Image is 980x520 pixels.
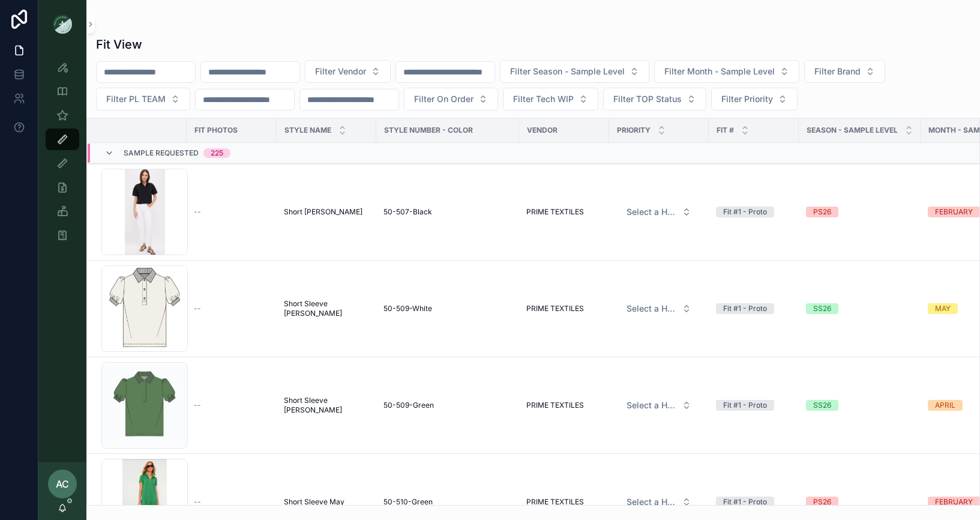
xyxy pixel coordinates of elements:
[526,401,602,410] a: PRIME TEXTILES
[616,394,702,417] a: Select Button
[813,207,831,217] div: PS26
[627,206,677,218] span: Select a HP FIT LEVEL
[526,497,584,507] span: PRIME TEXTILES
[526,207,584,217] span: PRIME TEXTILES
[617,298,701,319] button: Select Button
[315,65,366,77] span: Filter Vendor
[526,207,602,217] a: PRIME TEXTILES
[807,125,898,135] span: Season - Sample Level
[383,401,512,410] a: 50-509-Green
[526,304,584,313] span: PRIME TEXTILES
[194,304,201,313] span: --
[723,207,767,217] div: Fit #1 - Proto
[284,299,369,318] a: Short Sleeve [PERSON_NAME]
[383,304,432,313] span: 50-509-White
[38,48,86,262] div: scrollable content
[194,304,269,313] a: --
[654,60,799,83] button: Select Button
[500,60,649,83] button: Select Button
[56,477,69,491] span: AC
[617,491,701,513] button: Select Button
[804,60,885,83] button: Select Button
[935,303,951,314] div: MAY
[194,125,238,135] span: Fit Photos
[194,497,201,507] span: --
[806,497,913,507] a: PS26
[414,93,473,105] span: Filter On Order
[383,207,432,217] span: 50-507-Black
[716,303,792,314] a: Fit #1 - Proto
[513,93,574,105] span: Filter Tech WIP
[194,401,201,410] span: --
[284,207,369,217] a: Short [PERSON_NAME]
[627,496,677,508] span: Select a HP FIT LEVEL
[627,399,677,411] span: Select a HP FIT LEVEL
[96,88,190,110] button: Select Button
[383,401,434,410] span: 50-509-Green
[53,14,72,34] img: App logo
[813,400,831,411] div: SS26
[616,491,702,513] a: Select Button
[613,93,682,105] span: Filter TOP Status
[617,201,701,223] button: Select Button
[814,65,861,77] span: Filter Brand
[721,93,773,105] span: Filter Priority
[106,93,166,105] span: Filter PL TEAM
[305,60,391,83] button: Select Button
[383,304,512,313] a: 50-509-White
[935,400,955,411] div: APRIL
[526,401,584,410] span: PRIME TEXTILES
[284,497,369,507] a: Short Sleeve May
[716,207,792,217] a: Fit #1 - Proto
[526,304,602,313] a: PRIME TEXTILES
[194,401,269,410] a: --
[806,303,913,314] a: SS26
[716,400,792,411] a: Fit #1 - Proto
[96,36,142,53] h1: Fit View
[935,497,973,507] div: FEBRUARY
[526,497,602,507] a: PRIME TEXTILES
[813,303,831,314] div: SS26
[194,207,269,217] a: --
[284,396,369,415] a: Short Sleeve [PERSON_NAME]
[627,303,677,315] span: Select a HP FIT LEVEL
[603,88,706,110] button: Select Button
[617,125,651,135] span: PRIORITY
[664,65,775,77] span: Filter Month - Sample Level
[806,400,913,411] a: SS26
[383,497,512,507] a: 50-510-Green
[211,148,223,158] div: 225
[284,497,344,507] span: Short Sleeve May
[124,148,199,158] span: Sample Requested
[510,65,625,77] span: Filter Season - Sample Level
[723,400,767,411] div: Fit #1 - Proto
[711,88,798,110] button: Select Button
[806,207,913,217] a: PS26
[284,125,331,135] span: STYLE NAME
[404,88,498,110] button: Select Button
[617,395,701,416] button: Select Button
[383,497,433,507] span: 50-510-Green
[194,207,201,217] span: --
[717,125,734,135] span: Fit #
[383,207,512,217] a: 50-507-Black
[384,125,473,135] span: Style Number - Color
[813,497,831,507] div: PS26
[194,497,269,507] a: --
[616,201,702,223] a: Select Button
[616,297,702,320] a: Select Button
[527,125,558,135] span: Vendor
[284,207,362,217] span: Short [PERSON_NAME]
[503,88,598,110] button: Select Button
[723,303,767,314] div: Fit #1 - Proto
[723,497,767,507] div: Fit #1 - Proto
[935,207,973,217] div: FEBRUARY
[716,497,792,507] a: Fit #1 - Proto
